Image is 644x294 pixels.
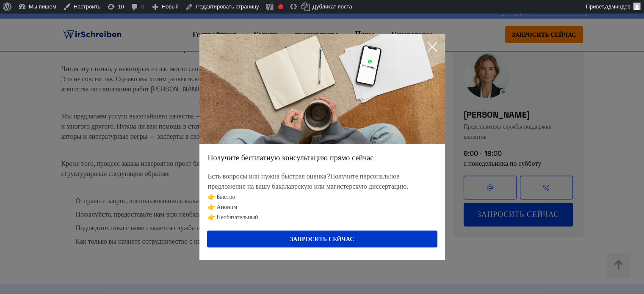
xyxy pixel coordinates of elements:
[208,172,409,191] font: Получите персональное предложение на вашу бакалаврскую или магистерскую диссертацию.
[29,3,56,10] font: Мы пишем
[199,34,445,144] img: Выход
[605,3,630,10] font: админдев
[74,3,101,10] font: Настроить
[207,231,437,247] button: Запросить сейчас
[196,3,259,10] font: Редактировать страницу
[208,153,374,162] font: Получите бесплатную консультацию прямо сейчас
[208,193,235,201] font: 👉 Быстро
[278,4,283,9] div: Ключевая фраза фокуса не установлена
[208,213,258,221] font: 👉 Необязательный
[118,3,124,10] font: 10
[208,172,330,181] font: Есть вопросы или нужна быстрая оценка?
[290,235,354,243] font: Запросить сейчас
[586,3,605,10] font: Привет,
[312,3,352,10] font: Дубликат поста
[162,3,179,10] font: Новый
[208,203,237,211] font: 👉 Аноним
[141,3,144,10] font: 0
